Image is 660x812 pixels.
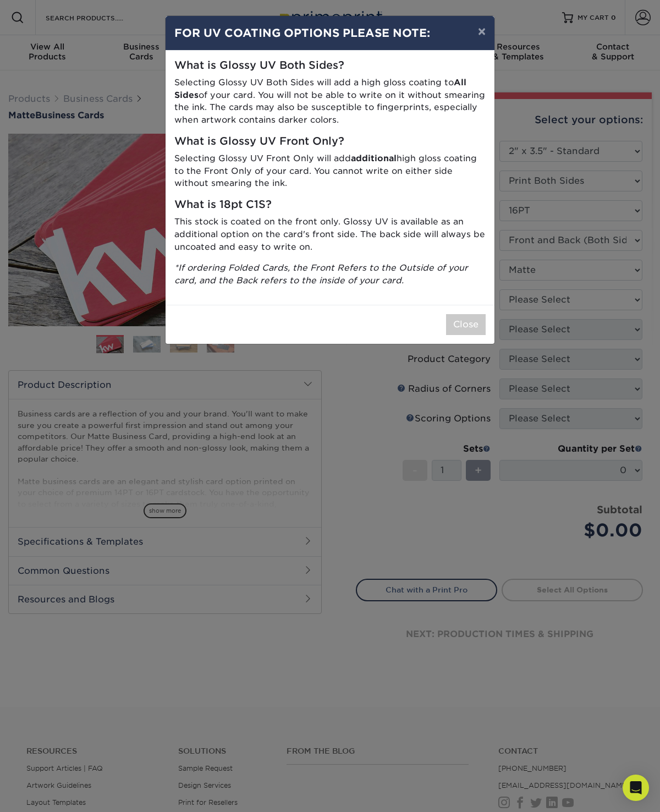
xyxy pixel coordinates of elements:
h4: FOR UV COATING OPTIONS PLEASE NOTE: [174,25,486,41]
p: Selecting Glossy UV Front Only will add high gloss coating to the Front Only of your card. You ca... [174,152,486,190]
i: *If ordering Folded Cards, the Front Refers to the Outside of your card, and the Back refers to t... [174,262,468,286]
p: Selecting Glossy UV Both Sides will add a high gloss coating to of your card. You will not be abl... [174,76,486,127]
button: Close [446,314,486,335]
div: Open Intercom Messenger [623,775,649,801]
h5: What is Glossy UV Both Sides? [174,59,486,72]
button: × [469,16,494,47]
p: This stock is coated on the front only. Glossy UV is available as an additional option on the car... [174,216,486,253]
h5: What is 18pt C1S? [174,199,486,211]
strong: All Sides [174,77,466,100]
strong: additional [351,153,397,163]
h5: What is Glossy UV Front Only? [174,135,486,148]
